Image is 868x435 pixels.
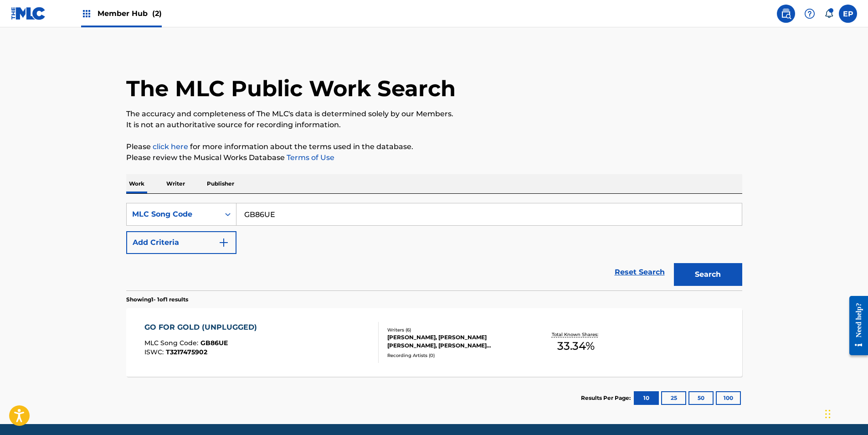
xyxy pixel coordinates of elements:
[144,348,166,356] span: ISWC :
[126,308,742,377] a: GO FOR GOLD (UNPLUGGED)MLC Song Code:GB86UEISWC:T3217475902Writers (6)[PERSON_NAME], [PERSON_NAME...
[126,295,188,304] p: Showing 1 - 1 of 1 results
[688,391,714,405] button: 50
[557,338,595,354] span: 33.34 %
[804,8,815,19] img: help
[581,394,633,402] p: Results Per Page:
[634,391,659,405] button: 10
[164,174,188,193] p: Writer
[610,262,669,282] a: Reset Search
[822,391,868,435] iframe: Chat Widget
[144,339,200,347] span: MLC Song Code :
[218,237,229,248] img: 9d2ae6d4665cec9f34b9.svg
[144,322,262,333] div: GO FOR GOLD (UNPLUGGED)
[839,5,857,23] div: User Menu
[126,152,742,163] p: Please review the Musical Works Database
[126,75,456,102] h1: The MLC Public Work Search
[387,333,525,350] div: [PERSON_NAME], [PERSON_NAME] [PERSON_NAME], [PERSON_NAME] [PERSON_NAME] [PERSON_NAME] [PERSON_NAM...
[552,331,601,338] p: Total Known Shares:
[126,141,742,152] p: Please for more information about the terms used in the database.
[825,400,831,428] div: Drag
[716,391,741,405] button: 100
[387,352,525,359] div: Recording Artists ( 0 )
[200,339,228,347] span: GB86UE
[153,142,188,151] a: click here
[126,203,742,290] form: Search Form
[11,7,46,20] img: MLC Logo
[126,174,147,193] p: Work
[674,263,742,286] button: Search
[824,9,833,18] div: Notifications
[842,289,868,362] iframe: Resource Center
[152,9,162,18] span: (2)
[777,5,795,23] a: Public Search
[126,231,236,254] button: Add Criteria
[781,8,791,19] img: search
[81,8,92,19] img: Top Rightsholders
[801,5,819,23] div: Help
[126,119,742,130] p: It is not an authoritative source for recording information.
[204,174,237,193] p: Publisher
[387,326,525,333] div: Writers ( 6 )
[126,109,742,119] p: The accuracy and completeness of The MLC's data is determined solely by our Members.
[166,348,207,356] span: T3217475902
[661,391,686,405] button: 25
[98,8,162,19] span: Member Hub
[132,209,214,220] div: MLC Song Code
[285,153,334,162] a: Terms of Use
